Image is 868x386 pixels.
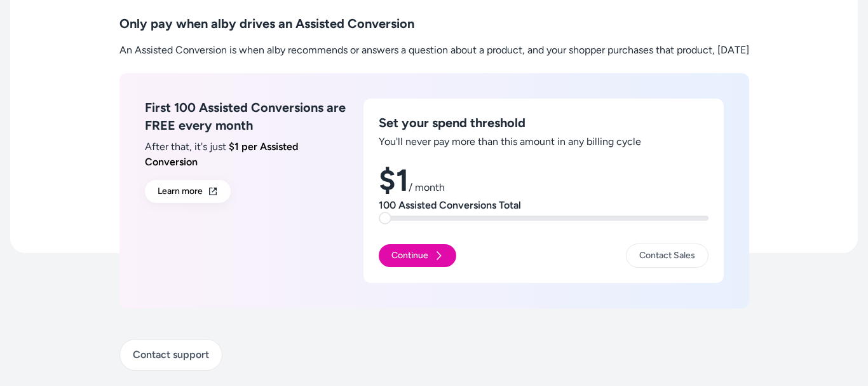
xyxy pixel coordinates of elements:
[119,15,749,32] h3: Only pay when alby drives an Assisted Conversion
[145,99,348,134] h3: First 100 Assisted Conversions are FREE every month
[379,165,709,195] h1: $1
[119,43,749,58] p: An Assisted Conversion is when alby recommends or answers a question about a product, and your sh...
[145,180,231,203] a: Learn more
[379,198,709,213] p: 100 Assisted Conversions Total
[379,114,709,132] h3: Set your spend threshold
[379,244,456,267] button: Continue
[145,139,348,170] p: After that, it's just
[379,134,709,149] p: You'll never pay more than this amount in any billing cycle
[626,244,709,268] a: Contact Sales
[119,339,222,371] a: Contact support
[409,181,445,193] span: / month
